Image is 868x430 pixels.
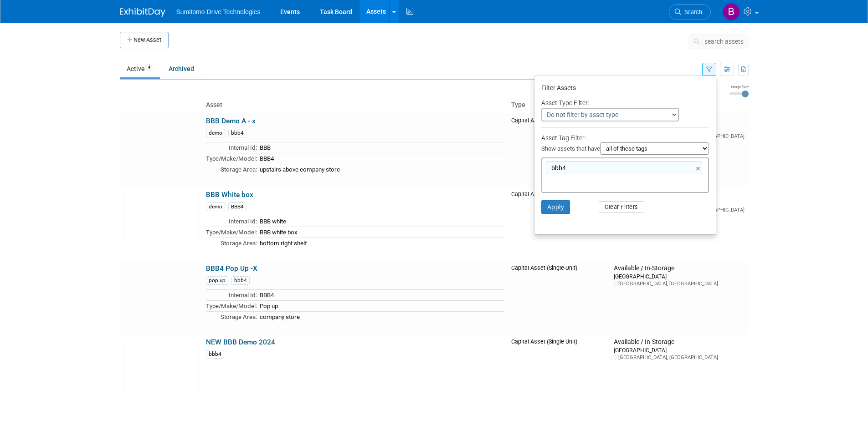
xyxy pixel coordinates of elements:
[221,240,257,247] span: Storage Area:
[508,334,610,408] td: Capital Asset (Single-Unit)
[257,238,504,248] td: bottom right shelf
[614,346,745,354] div: [GEOGRAPHIC_DATA]
[206,338,275,346] a: NEW BBB Demo 2024
[162,60,201,77] a: Archived
[696,163,702,174] a: ×
[614,354,745,361] div: [GEOGRAPHIC_DATA], [GEOGRAPHIC_DATA]
[614,280,745,287] div: [GEOGRAPHIC_DATA], [GEOGRAPHIC_DATA]
[120,60,160,77] a: Active4
[206,276,228,285] div: pop up
[206,264,257,273] a: BBB4 Pop Up -X
[508,187,610,261] td: Capital Asset (Single-Unit)
[228,129,247,137] div: bbb4
[614,273,745,280] div: [GEOGRAPHIC_DATA]
[206,300,257,311] td: Type/Make/Model:
[120,8,165,17] img: ExhibitDay
[257,153,504,164] td: BBB4
[614,338,745,346] div: Available / In-Storage
[257,216,504,227] td: BBB white
[202,97,508,113] th: Asset
[669,4,711,20] a: Search
[541,133,709,157] div: Asset Tag Filter:
[257,227,504,238] td: BBB white box
[206,350,224,359] div: bbb4
[257,300,504,311] td: Pop up
[541,97,709,108] div: Asset Type Filter:
[729,84,749,90] div: Image Size
[221,166,257,173] span: Storage Area:
[614,264,745,273] div: Available / In-Storage
[231,276,250,285] div: bbb4
[257,164,504,174] td: upstairs above company store
[206,142,257,153] td: Internal Id:
[681,9,702,15] span: Search
[599,201,644,213] button: Clear Filters
[257,142,504,153] td: BBB
[206,216,257,227] td: Internal Id:
[145,64,153,71] span: 4
[257,311,504,322] td: company store
[723,3,740,20] img: Brittany Mitchell
[541,82,709,96] div: Filter Assets
[688,34,749,49] button: search assets
[206,129,225,137] div: demo
[508,97,610,113] th: Type
[176,8,261,15] span: Sumitomo Drive Technologies
[206,202,225,211] div: demo
[206,153,257,164] td: Type/Make/Model:
[206,117,256,125] a: BBB Demo A - x
[206,227,257,238] td: Type/Make/Model:
[508,261,610,334] td: Capital Asset (Single-Unit)
[704,38,744,45] span: search assets
[120,32,169,48] button: New Asset
[541,200,570,214] button: Apply
[508,113,610,187] td: Capital Asset (Single-Unit)
[206,290,257,301] td: Internal Id:
[221,314,257,320] span: Storage Area:
[206,191,253,199] a: BBB White box
[550,163,566,172] span: bbb4
[257,290,504,301] td: BBB4
[228,202,247,211] div: BBB4
[541,142,709,157] div: Show assets that have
